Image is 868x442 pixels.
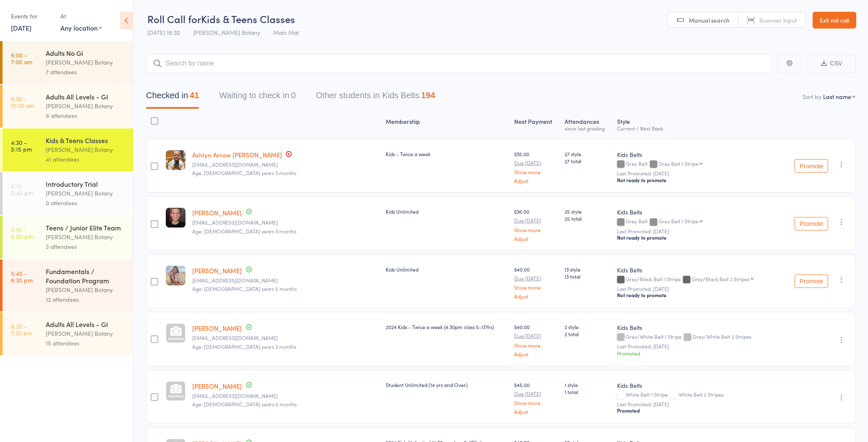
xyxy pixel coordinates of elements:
small: Due [DATE] [514,275,558,281]
div: [PERSON_NAME] Botany [46,101,126,111]
span: Age: [DEMOGRAPHIC_DATA] years 3 months [192,169,296,176]
div: Membership [382,113,511,135]
div: [PERSON_NAME] Botany [46,188,126,198]
img: image1709109117.png [166,266,186,285]
a: Adjust [514,178,558,183]
a: [PERSON_NAME] [192,266,242,275]
div: Kids Belts [617,323,780,332]
a: Show more [514,169,558,175]
small: Due [DATE] [514,217,558,223]
div: Kids - Twice a week [386,150,507,157]
div: $40.00 [514,323,558,356]
span: Age: [DEMOGRAPHIC_DATA] years 3 months [192,228,296,235]
a: Adjust [514,293,558,299]
button: CSV [808,55,855,73]
div: 15 attendees [46,338,126,348]
div: Promoted [617,407,780,414]
div: 2024 Kids - Twice a week (4.30pm class 5-13Yrs) [386,323,507,330]
span: 1 total [565,388,610,395]
a: [PERSON_NAME] [192,324,242,332]
a: Show more [514,343,558,348]
span: Main Mat [273,28,299,37]
small: Last Promoted: [DATE] [617,343,780,349]
span: 27 style [565,150,610,157]
small: Last Promoted: [DATE] [617,401,780,407]
div: Not ready to promote [617,177,780,183]
div: Kids Unlimited [386,208,507,215]
a: 9:30 -10:30 amAdults All Levels - GI[PERSON_NAME] Botany8 attendees [3,85,133,128]
button: Checked in41 [146,86,199,109]
div: Next Payment [511,113,561,135]
small: Last Promoted: [DATE] [617,170,780,176]
div: Grey Belt [617,218,780,225]
div: Kids Belts [617,381,780,390]
small: Paicyduong@gmail.com [192,335,379,341]
div: Teens / Junior Elite Team [46,223,126,232]
div: Events for [11,9,52,23]
small: cruzbriggs95@gmail.com [192,393,379,399]
div: 0 attendees [46,198,126,208]
a: 5:45 -6:30 pmFundamentals / Foundation Program[PERSON_NAME] Botany12 attendees [3,259,133,311]
time: 6:00 - 7:00 am [11,52,32,65]
div: [PERSON_NAME] Botany [46,145,126,154]
button: Promote [795,275,828,288]
span: 13 total [565,273,610,280]
a: 6:30 -7:30 pmAdults All Levels - GI[PERSON_NAME] Botany15 attendees [3,312,133,355]
time: 5:15 - 5:45 pm [11,183,33,196]
img: image1712559330.png [166,150,186,170]
span: Age: [DEMOGRAPHIC_DATA] years 0 months [192,400,297,408]
small: agabateman@gmail.com [192,220,379,225]
span: 1 style [565,381,610,388]
div: Grey Belt 1 Stripe [659,161,698,166]
button: Waiting to check in0 [219,86,295,109]
span: 25 style [565,208,610,215]
div: since last grading [565,126,610,131]
div: Grey/Black Belt 2 Stripes [692,276,750,282]
div: $40.00 [514,266,558,299]
span: 27 total [565,157,610,165]
a: [DATE] [11,23,31,32]
a: Ashlyn Arrow [PERSON_NAME] [192,150,282,159]
div: 0 [291,91,295,100]
div: Atten­dances [561,113,614,135]
div: Kids Unlimited [386,266,507,273]
a: Show more [514,285,558,290]
a: [PERSON_NAME] [192,382,242,390]
a: Show more [514,400,558,405]
span: Grey/White Belt 2 Stripes [693,333,751,340]
small: Due [DATE] [514,333,558,339]
small: Due [DATE] [514,391,558,397]
a: 4:30 -5:15 pmKids & Teens Classes[PERSON_NAME] Botany41 attendees [3,128,133,171]
div: At [60,9,102,23]
img: image1709109138.png [166,208,186,228]
div: 194 [421,91,435,100]
span: [DATE] 16:30 [147,28,180,37]
time: 4:30 - 5:15 pm [11,139,32,152]
div: 3 attendees [46,242,126,251]
div: Adults All Levels - GI [46,319,126,329]
div: Style [614,113,784,135]
button: Promote [795,159,828,173]
span: Roll Call for [147,12,201,26]
span: 25 total [565,215,610,222]
div: [PERSON_NAME] Botany [46,285,126,295]
div: Adults All Levels - GI [46,92,126,101]
small: Last Promoted: [DATE] [617,228,780,234]
small: roo80@outlook.com [192,162,379,167]
div: Grey/Black Belt 1 Stripe [617,276,780,283]
time: 5:15 - 6:00 pm [11,226,33,240]
time: 9:30 - 10:30 am [11,95,34,109]
div: Grey Belt 1 Stripe [659,218,698,224]
div: 7 attendees [46,67,126,77]
div: Last name [823,92,851,101]
div: Any location [60,23,102,32]
a: 6:00 -7:00 amAdults No Gi[PERSON_NAME] Botany7 attendees [3,41,133,84]
div: [PERSON_NAME] Botany [46,329,126,338]
span: [PERSON_NAME] Botany [193,28,260,37]
div: $35.00 [514,150,558,183]
label: Sort by [803,92,821,101]
button: Other students in Kids Belts194 [316,86,435,109]
input: Search by name [146,54,771,73]
div: Adults No Gi [46,48,126,58]
div: Student Unlimited (14 yrs and Over) [386,381,507,388]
